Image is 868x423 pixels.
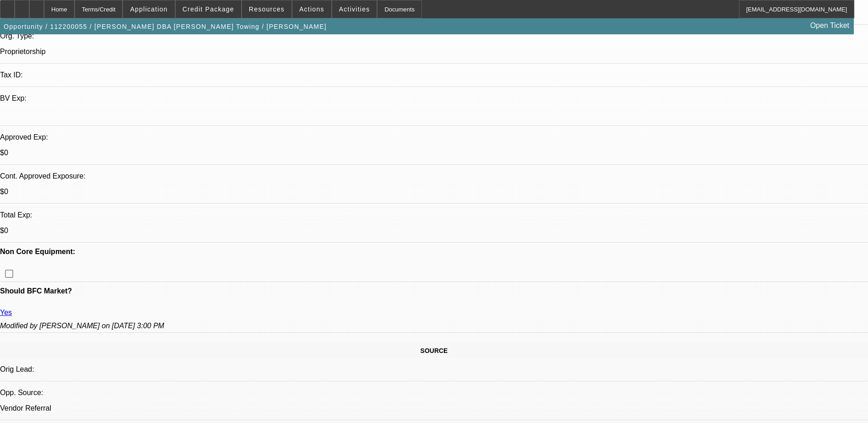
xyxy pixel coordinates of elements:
span: Opportunity / 112200055 / [PERSON_NAME] DBA [PERSON_NAME] Towing / [PERSON_NAME] [4,23,327,30]
button: Application [123,0,174,18]
button: Credit Package [176,0,241,18]
button: Actions [292,0,331,18]
span: Application [130,5,167,13]
span: Activities [339,5,370,13]
a: Open Ticket [807,18,853,33]
span: Resources [249,5,285,13]
button: Activities [332,0,377,18]
button: Resources [242,0,291,18]
span: SOURCE [421,347,448,354]
span: Credit Package [183,5,234,13]
span: Actions [299,5,324,13]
